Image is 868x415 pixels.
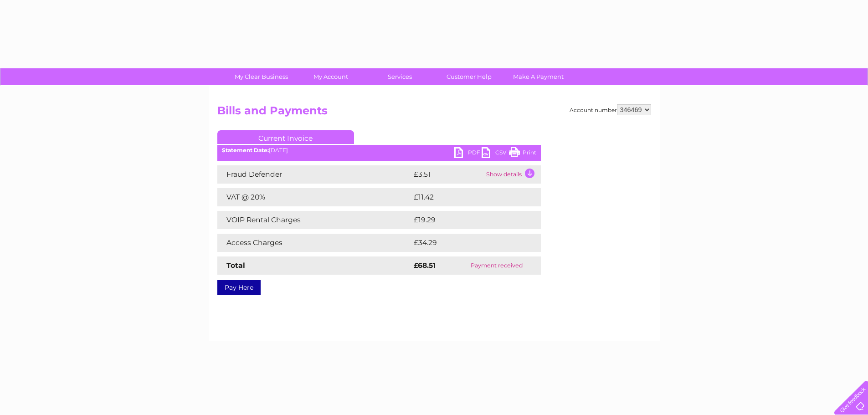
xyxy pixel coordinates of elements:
a: Pay Here [217,280,261,295]
div: [DATE] [217,147,541,154]
a: Make A Payment [501,68,576,85]
td: £11.42 [411,188,521,206]
a: My Account [293,68,368,85]
b: Statement Date: [222,147,269,154]
td: £34.29 [411,234,523,252]
td: £3.51 [411,165,484,184]
strong: Total [226,261,245,270]
td: VAT @ 20% [217,188,411,206]
td: Payment received [452,256,541,275]
td: VOIP Rental Charges [217,211,411,229]
div: Account number [570,104,651,115]
td: Access Charges [217,234,411,252]
td: £19.29 [411,211,522,229]
a: Services [362,68,437,85]
h2: Bills and Payments [217,104,651,122]
a: Customer Help [431,68,507,85]
td: Show details [484,165,541,184]
a: Current Invoice [217,130,354,144]
a: Print [509,147,536,160]
a: My Clear Business [224,68,299,85]
a: PDF [454,147,482,160]
a: CSV [482,147,509,160]
td: Fraud Defender [217,165,411,184]
strong: £68.51 [414,261,436,270]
